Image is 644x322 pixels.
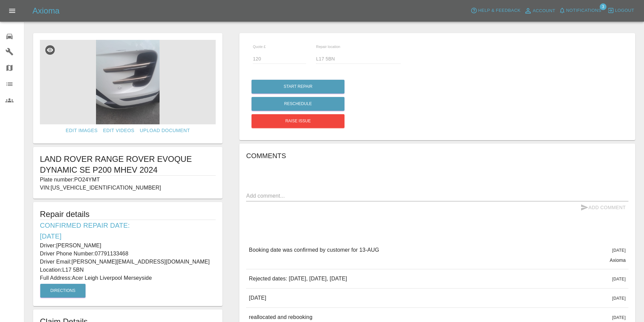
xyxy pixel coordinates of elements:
[249,313,312,321] p: reallocated and rebooking
[137,124,193,137] a: Upload Document
[40,220,216,242] h6: Confirmed Repair Date: [DATE]
[40,184,216,192] p: VIN: [US_VEHICLE_IDENTIFICATION_NUMBER]
[557,5,603,16] button: Notifications
[316,45,340,49] span: Repair location
[63,124,100,137] a: Edit Images
[478,7,520,15] span: Help & Feedback
[612,277,626,281] span: [DATE]
[40,209,216,220] h5: Repair details
[40,274,216,282] p: Full Address: Acer Leigh Liverpool Merseyside
[40,176,216,184] p: Plate number: PO24YMT
[40,154,216,175] h1: LAND ROVER RANGE ROVER EVOQUE DYNAMIC SE P200 MHEV 2024
[40,284,86,298] button: Directions
[249,246,379,254] p: Booking date was confirmed by customer for 13-AUG
[610,257,626,264] p: Axioma
[615,7,634,15] span: Logout
[566,7,601,15] span: Notifications
[4,3,20,19] button: Open drawer
[40,266,216,274] p: Location: L17 5BN
[612,296,626,301] span: [DATE]
[40,242,216,250] p: Driver: [PERSON_NAME]
[249,294,266,302] p: [DATE]
[533,7,555,15] span: Account
[100,124,137,137] a: Edit Videos
[522,5,557,16] a: Account
[612,248,626,253] span: [DATE]
[253,45,266,49] span: Quote £
[252,80,344,94] button: Start Repair
[32,5,59,16] h5: Axioma
[252,114,344,128] button: Raise issue
[246,150,628,161] h6: Comments
[600,3,606,10] span: 3
[40,258,216,266] p: Driver Email: [PERSON_NAME][EMAIL_ADDRESS][DOMAIN_NAME]
[40,40,216,124] img: 6d972aea-d6fe-4671-b41d-bf4182b32b99
[40,250,216,258] p: Driver Phone Number: 07791133468
[249,275,347,283] p: Rejected dates: [DATE], [DATE], [DATE]
[469,5,522,16] button: Help & Feedback
[612,315,626,320] span: [DATE]
[252,97,344,111] button: Reschedule
[606,5,636,16] button: Logout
